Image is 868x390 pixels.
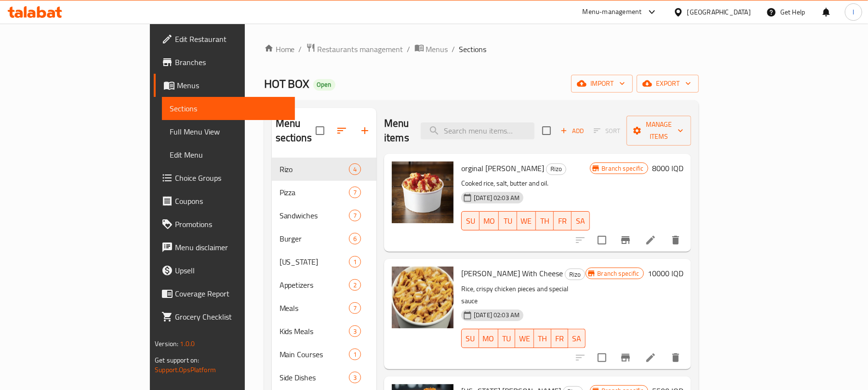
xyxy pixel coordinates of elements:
button: Branch-specific-item [614,229,637,252]
button: Manage items [627,116,691,146]
span: export [644,78,691,90]
a: Coupons [154,189,295,213]
div: Appetizers2 [272,273,377,296]
span: SA [572,332,582,346]
div: [US_STATE]1 [272,250,377,273]
span: Upsell [175,265,287,276]
button: delete [664,229,687,252]
button: WE [517,211,536,230]
a: Menus [414,43,448,55]
button: Add [557,123,588,138]
span: FR [555,332,565,346]
div: items [349,349,361,360]
div: Meals7 [272,296,377,320]
button: WE [515,329,534,348]
span: [PERSON_NAME] With Cheese [461,266,563,281]
div: Rizo [565,269,585,280]
span: TU [502,332,512,346]
div: items [349,279,361,291]
span: Sections [170,103,287,114]
span: FR [558,214,568,228]
span: Branch specific [598,164,648,173]
div: Burger [280,233,349,244]
p: Rice, crispy chicken pieces and special sauce [461,283,585,307]
a: Edit menu item [645,234,656,246]
button: MO [479,329,498,348]
button: SU [461,211,480,230]
li: / [299,43,302,55]
div: items [349,302,361,314]
img: Rizo With Cheese [392,267,454,328]
span: orginal [PERSON_NAME] [461,161,544,175]
span: Select section first [588,123,627,138]
span: Restaurants management [318,43,403,55]
span: Promotions [175,218,287,230]
button: FR [554,211,572,230]
a: Menu disclaimer [154,236,295,259]
span: Sandwiches [280,210,349,221]
span: Open [313,81,335,89]
span: Rizo [547,163,566,175]
div: Open [313,79,335,91]
a: Coverage Report [154,282,295,305]
button: Add section [353,119,376,142]
button: TU [498,329,516,348]
p: Cooked rice, salt, butter and oil. [461,177,589,189]
button: SA [568,329,586,348]
span: Sections [459,43,487,55]
span: Select to update [592,230,612,250]
button: SA [572,211,589,230]
a: Support.OpsPlatform [155,363,216,376]
button: TU [499,211,517,230]
button: export [637,75,699,93]
h2: Menu items [384,116,409,145]
a: Upsell [154,259,295,282]
span: Version: [155,337,178,350]
span: Kids Meals [280,325,349,337]
div: items [349,256,361,268]
span: 1.0.0 [180,337,195,350]
button: MO [480,211,499,230]
div: items [349,325,361,337]
h2: Menu sections [276,116,316,145]
a: Full Menu View [162,120,295,143]
div: items [349,210,361,221]
span: Main Courses [280,349,349,360]
span: Edit Restaurant [175,33,287,45]
a: Promotions [154,213,295,236]
span: Pizza [280,187,349,198]
span: l [853,7,854,17]
button: SU [461,329,479,348]
span: Manage items [634,119,683,143]
li: / [452,43,455,55]
div: Side Dishes [280,372,349,383]
div: [GEOGRAPHIC_DATA] [687,7,751,17]
a: Edit menu item [645,352,656,363]
span: Full Menu View [170,126,287,137]
button: TH [536,211,554,230]
div: Appetizers [280,279,349,291]
input: search [421,122,534,139]
span: Select all sections [310,121,330,141]
img: orginal rizo [392,161,454,223]
span: SA [575,214,586,228]
span: Get support on: [155,354,199,366]
div: Rizo [280,163,349,175]
span: import [579,78,625,90]
span: 1 [349,257,361,267]
a: Grocery Checklist [154,305,295,328]
span: Coupons [175,195,287,207]
span: 3 [349,327,361,336]
span: Grocery Checklist [175,311,287,323]
span: [DATE] 02:03 AM [470,310,523,320]
a: Sections [162,97,295,120]
span: Menus [177,80,287,91]
span: [US_STATE] [280,256,349,268]
h6: 10000 IQD [648,267,683,280]
div: Main Courses1 [272,343,377,366]
div: items [349,372,361,383]
a: Menus [154,74,295,97]
button: TH [534,329,551,348]
div: Menu-management [583,6,642,18]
